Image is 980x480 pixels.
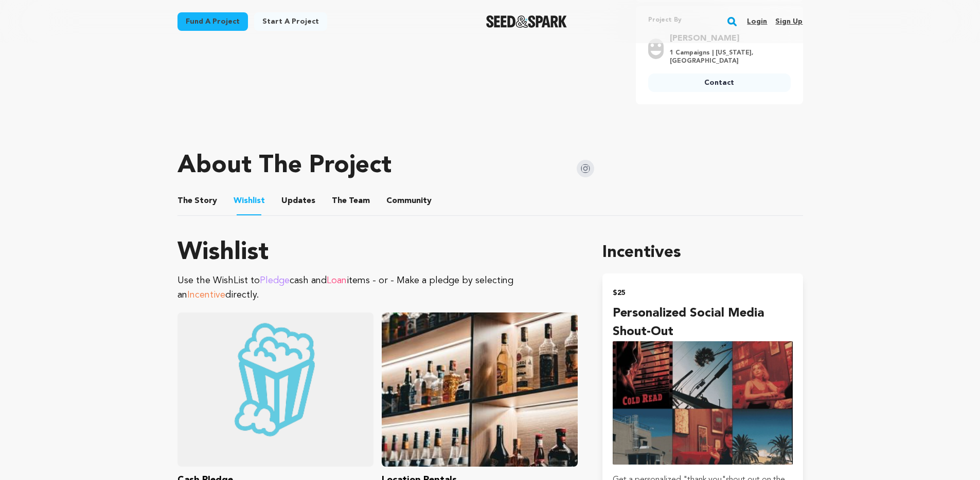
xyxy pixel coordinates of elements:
[327,276,347,285] span: Loan
[177,195,217,207] span: Story
[332,195,370,207] span: Team
[486,15,567,28] a: Seed&Spark Homepage
[177,273,578,302] p: Use the WishList to cash and items - or - Make a pledge by selecting an directly.
[613,286,792,300] h2: $25
[177,154,391,178] h1: About The Project
[648,39,664,59] img: user.png
[747,13,767,30] a: Login
[486,15,567,28] img: Seed&Spark Logo Dark Mode
[177,12,248,31] a: Fund a project
[670,49,785,65] p: 1 Campaigns | [US_STATE], [GEOGRAPHIC_DATA]
[602,241,803,265] h1: Incentives
[613,304,792,341] h4: Personalized Social Media Shout-Out
[281,195,315,207] span: Updates
[260,276,290,285] span: Pledge
[648,73,791,92] a: Contact
[254,12,327,31] a: Start a project
[234,195,265,207] span: Wishlist
[775,13,803,30] a: Sign up
[177,195,192,207] span: The
[613,341,792,465] img: incentive
[386,195,432,207] span: Community
[177,241,578,265] h1: Wishlist
[332,195,347,207] span: The
[577,160,594,177] img: Seed&Spark Instagram Icon
[187,290,225,300] span: Incentive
